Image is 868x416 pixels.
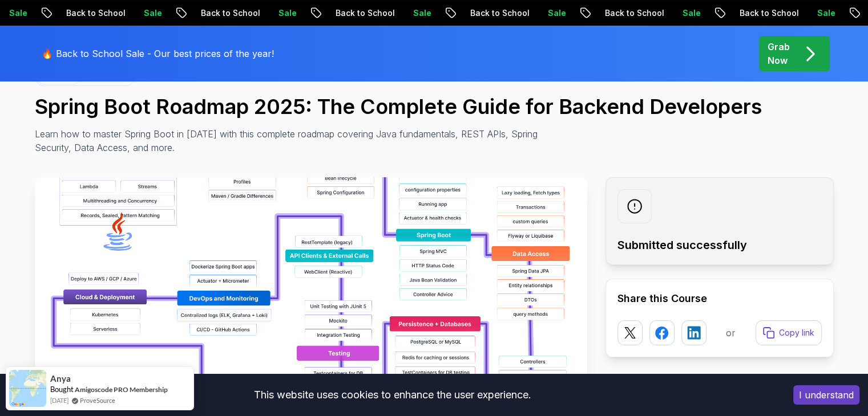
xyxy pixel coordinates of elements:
span: Bought [50,385,74,394]
p: or [726,326,736,340]
p: 🔥 Back to School Sale - Our best prices of the year! [42,47,274,60]
h2: Share this Course [617,291,822,307]
p: Sale [671,7,708,19]
p: Back to School [728,7,806,19]
a: Amigoscode PRO Membership [75,385,168,394]
p: Sale [806,7,842,19]
p: Back to School [459,7,536,19]
p: Sale [267,7,304,19]
p: Back to School [189,7,267,19]
p: Back to School [324,7,402,19]
p: Sale [402,7,438,19]
p: Back to School [594,7,671,19]
span: [DATE] [50,395,68,405]
p: Copy link [779,327,814,338]
a: ProveSource [80,395,115,405]
img: provesource social proof notification image [9,370,46,407]
h2: Submitted successfully [617,237,822,253]
p: Grab Now [768,40,790,67]
button: Copy link [756,320,822,345]
span: Anya [50,374,71,384]
div: This website uses cookies to enhance the user experience. [9,382,776,407]
button: Accept cookies [793,385,859,405]
p: Sale [536,7,573,19]
p: Learn how to master Spring Boot in [DATE] with this complete roadmap covering Java fundamentals, ... [35,127,546,154]
p: Back to School [55,7,132,19]
h1: Spring Boot Roadmap 2025: The Complete Guide for Backend Developers [35,95,834,118]
p: Sale [132,7,169,19]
